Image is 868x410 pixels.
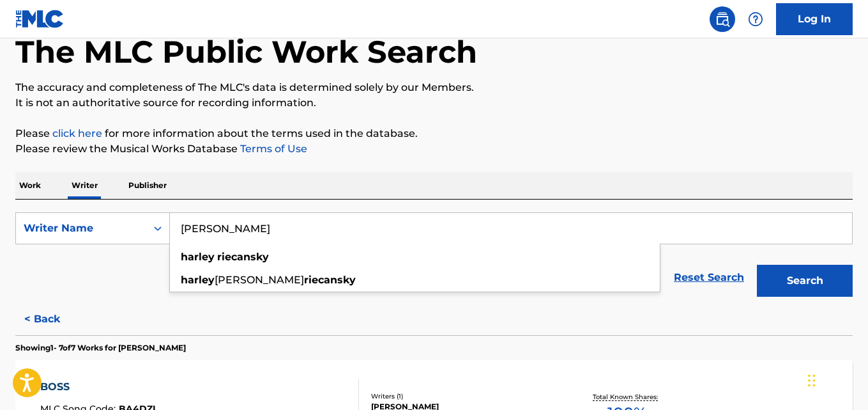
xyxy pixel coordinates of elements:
strong: riecansky [304,274,356,286]
button: Search [757,265,853,297]
h1: The MLC Public Work Search [15,33,477,71]
p: Showing 1 - 7 of 7 Works for [PERSON_NAME] [15,342,186,354]
p: It is not an authoritative source for recording information. [15,95,853,111]
span: [PERSON_NAME] [215,274,304,286]
div: Drag [808,361,816,400]
div: BOSS [40,379,156,395]
button: < Back [15,303,92,335]
a: Log In [776,3,853,35]
img: MLC Logo [15,10,65,28]
img: help [748,12,763,27]
a: Terms of Use [238,143,307,155]
strong: harley [181,251,215,263]
strong: harley [181,274,215,286]
form: Search Form [15,212,853,303]
p: Please for more information about the terms used in the database. [15,126,853,141]
iframe: Chat Widget [804,349,868,410]
p: Writer [68,172,102,199]
a: Public Search [710,6,735,32]
p: Work [15,172,45,199]
div: Help [743,6,768,32]
strong: riecansky [217,251,269,263]
img: search [715,12,730,27]
p: The accuracy and completeness of The MLC's data is determined solely by our Members. [15,80,853,95]
div: Writers ( 1 ) [371,391,558,401]
div: Writer Name [24,221,139,236]
p: Publisher [125,172,171,199]
p: Total Known Shares: [593,392,661,402]
a: click here [52,127,102,139]
a: Reset Search [667,264,750,292]
p: Please review the Musical Works Database [15,141,853,157]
